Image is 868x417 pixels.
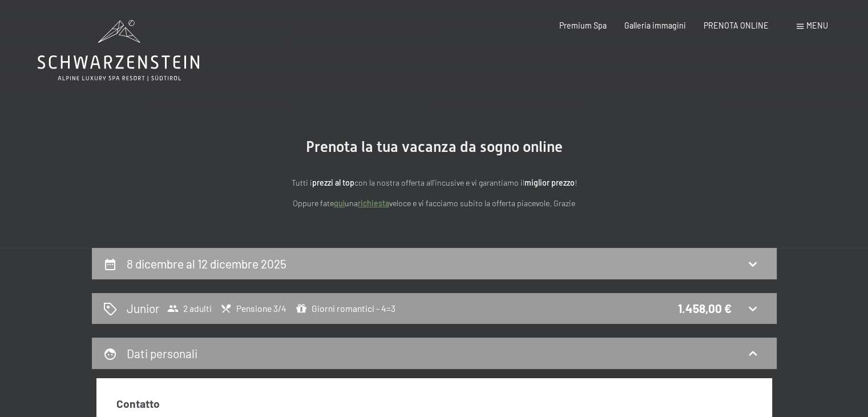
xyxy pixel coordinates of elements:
[306,138,563,155] span: Prenota la tua vacanza da sogno online
[296,303,395,314] span: Giorni romantici - 4=3
[127,346,197,360] h2: Dati personali
[183,177,685,190] p: Tutti i con la nostra offerta all'incusive e vi garantiamo il !
[806,21,828,30] span: Menu
[334,198,345,208] a: quì
[312,178,354,187] strong: prezzi al top
[183,197,685,210] p: Oppure fate una veloce e vi facciamo subito la offerta piacevole. Grazie
[167,303,212,314] span: 2 adulti
[678,300,732,316] div: 1.458,00 €
[624,21,686,30] a: Galleria immagini
[524,178,575,187] strong: miglior prezzo
[127,300,160,316] h2: Junior
[116,396,160,412] legend: Contatto
[127,256,286,271] h2: 8 dicembre al 12 dicembre 2025
[704,21,769,30] a: PRENOTA ONLINE
[559,21,607,30] a: Premium Spa
[358,198,389,208] a: richiesta
[220,303,286,314] span: Pensione 3/4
